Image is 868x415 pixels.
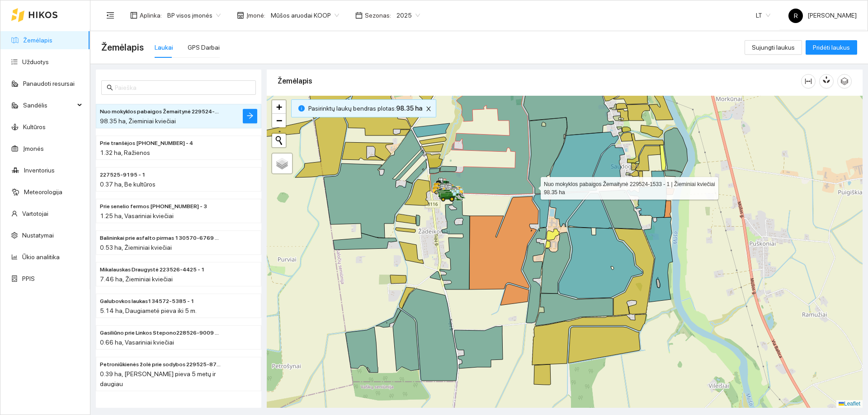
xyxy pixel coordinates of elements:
[100,117,176,125] span: 98.35 ha, Žieminiai kviečiai
[100,297,194,306] span: Galubovkos laukas134572-5385 - 1
[806,44,857,51] a: Pridėti laukus
[22,232,54,239] a: Nustatymai
[155,42,173,52] div: Laukai
[100,234,221,242] span: Balininkai prie asfalto pirmas 130570-6769 - 2
[396,9,420,22] span: 2025
[22,275,35,282] a: PPIS
[365,10,391,20] span: Sezonas :
[298,105,305,112] span: info-circle
[813,42,850,52] span: Pridėti laukus
[756,9,770,22] span: LT
[272,114,286,127] a: Zoom out
[424,106,434,112] span: close
[246,112,254,121] span: arrow-right
[23,37,52,44] a: Žemėlapis
[188,42,220,52] div: GPS Darbai
[100,107,221,116] span: Nuo mokyklos pabaigos Žemaitynė 229524-1533 - 1
[101,40,144,55] span: Žemėlapis
[271,9,339,22] span: Mūšos aruodai KOOP
[745,40,802,55] button: Sujungti laukus
[100,139,193,148] span: Prie tranšėjos (2) 227525-7721 - 4
[308,103,422,113] span: Pasirinktų laukų bendras plotas :
[100,275,173,283] span: 7.46 ha, Žieminiai kviečiai
[100,181,156,188] span: 0.37 ha, Be kultūros
[806,40,857,55] button: Pridėti laukus
[396,105,422,112] b: 98.35 ha
[115,83,250,93] input: Paieška
[23,145,44,152] a: Įmonės
[100,370,216,387] span: 0.39 ha, [PERSON_NAME] pieva 5 metų ir daugiau
[100,171,146,179] span: 227525-9195 - 1
[23,80,75,87] a: Panaudoti resursai
[794,9,798,23] span: R
[100,266,205,274] span: Mikalauskas Draugystė 223526-4425 - 1
[788,12,857,19] span: [PERSON_NAME]
[272,134,286,147] button: Initiate a new search
[272,154,292,173] a: Layers
[22,253,60,261] a: Ūkio analitika
[24,188,62,196] a: Meteorologija
[355,12,363,19] span: calendar
[100,244,172,251] span: 0.53 ha, Žieminiai kviečiai
[839,401,860,407] a: Leaflet
[272,100,286,114] a: Zoom in
[278,68,801,94] div: Žemėlapis
[106,11,114,19] span: menu-fold
[100,202,207,211] span: Prie senelio fermos (2) 228526-9009 - 3
[100,339,174,346] span: 0.66 ha, Vasariniai kviečiai
[100,329,221,337] span: Gasiliūno prie Linkos Stepono228526-9009 - 2
[24,167,55,174] a: Inventorius
[140,10,162,20] span: Aplinka :
[23,123,46,131] a: Kultūros
[130,12,137,19] span: layout
[243,109,257,123] button: arrow-right
[167,9,221,22] span: BP visos įmonės
[752,42,795,52] span: Sujungti laukus
[100,360,221,369] span: Petroniūkienės žolė prie sodybos 229525-8758 - 3
[745,44,802,51] a: Sujungti laukus
[423,103,434,114] button: close
[22,210,48,217] a: Vartotojai
[100,212,174,219] span: 1.25 ha, Vasariniai kviečiai
[237,12,244,19] span: shop
[276,101,282,112] span: +
[22,58,49,65] a: Užduotys
[23,96,75,114] span: Sandėlis
[801,74,816,89] button: column-width
[107,84,113,91] span: search
[802,78,815,85] span: column-width
[276,115,282,126] span: −
[100,307,197,314] span: 5.14 ha, Daugiametė pieva iki 5 m.
[246,10,265,20] span: Įmonė :
[101,6,119,24] button: menu-fold
[100,149,150,156] span: 1.32 ha, Ražienos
